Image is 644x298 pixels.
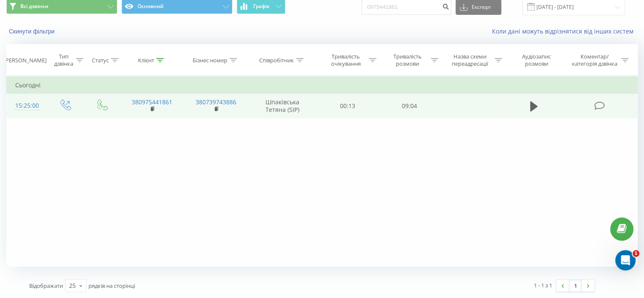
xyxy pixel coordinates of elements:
[633,250,639,257] span: 1
[259,57,294,64] div: Співробітник
[20,3,48,10] span: Всі дзвінки
[69,281,76,290] div: 25
[88,282,135,290] span: рядків на сторінці
[138,57,154,64] div: Клієнт
[6,28,59,35] button: Скинути фільтри
[386,53,428,67] div: Тривалість розмови
[7,77,638,94] td: Сьогодні
[534,281,552,290] div: 1 - 1 з 1
[569,280,582,292] a: 1
[448,53,492,67] div: Назва схеми переадресації
[253,3,270,9] span: Графік
[492,27,638,35] a: Коли дані можуть відрізнятися вiд інших систем
[248,94,317,118] td: Шпаківська Тетяна (SIP)
[92,57,109,64] div: Статус
[4,57,47,64] div: [PERSON_NAME]
[29,282,63,290] span: Відображати
[196,98,236,106] a: 380739743886
[569,53,619,67] div: Коментар/категорія дзвінка
[132,98,172,106] a: 380975441861
[15,97,38,114] div: 15:25:00
[512,53,561,67] div: Аудіозапис розмови
[325,53,367,67] div: Тривалість очікування
[193,57,227,64] div: Бізнес номер
[53,53,73,67] div: Тип дзвінка
[317,94,379,118] td: 00:13
[615,250,636,270] iframe: Intercom live chat
[379,94,440,118] td: 09:04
